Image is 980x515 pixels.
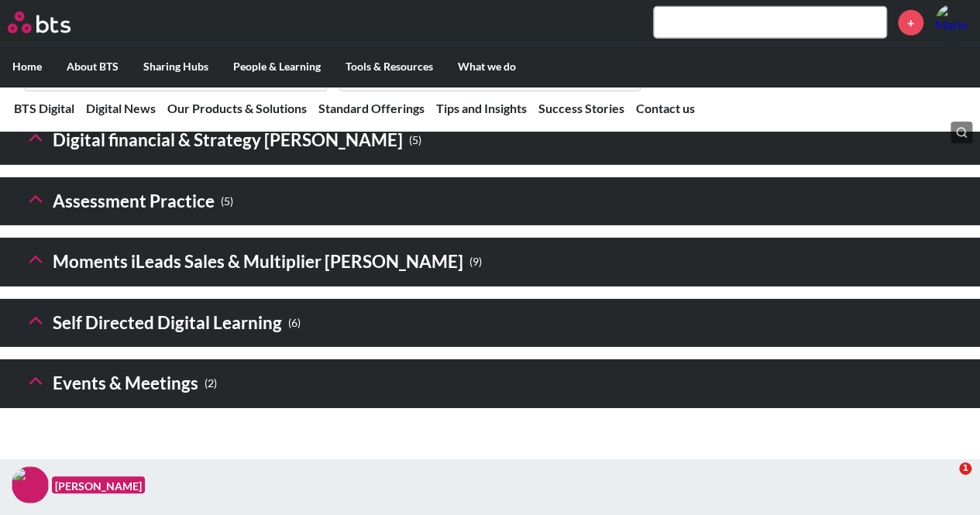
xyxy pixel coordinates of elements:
[8,12,70,33] img: BTS Logo
[25,367,217,400] h3: Events & Meetings
[25,307,301,340] h3: Self Directed Digital Learning
[12,466,49,503] img: F
[25,185,233,218] h3: Assessment Practice
[445,46,528,87] label: What we do
[409,130,421,151] small: ( 5 )
[25,124,421,157] h3: Digital financial & Strategy [PERSON_NAME]
[131,46,221,87] label: Sharing Hubs
[469,252,482,273] small: ( 9 )
[927,462,965,500] iframe: Intercom live chat
[221,191,233,212] small: ( 5 )
[8,12,99,33] a: Go home
[54,46,131,87] label: About BTS
[935,4,972,41] img: Mario Montino
[333,46,445,87] label: Tools & Resources
[959,462,971,475] span: 1
[935,4,972,41] a: Profile
[25,245,482,279] h3: Moments iLeads Sales & Multiplier [PERSON_NAME]
[52,476,145,494] figcaption: [PERSON_NAME]
[205,373,217,394] small: ( 2 )
[288,313,301,334] small: ( 6 )
[898,10,923,36] a: +
[221,46,333,87] label: People & Learning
